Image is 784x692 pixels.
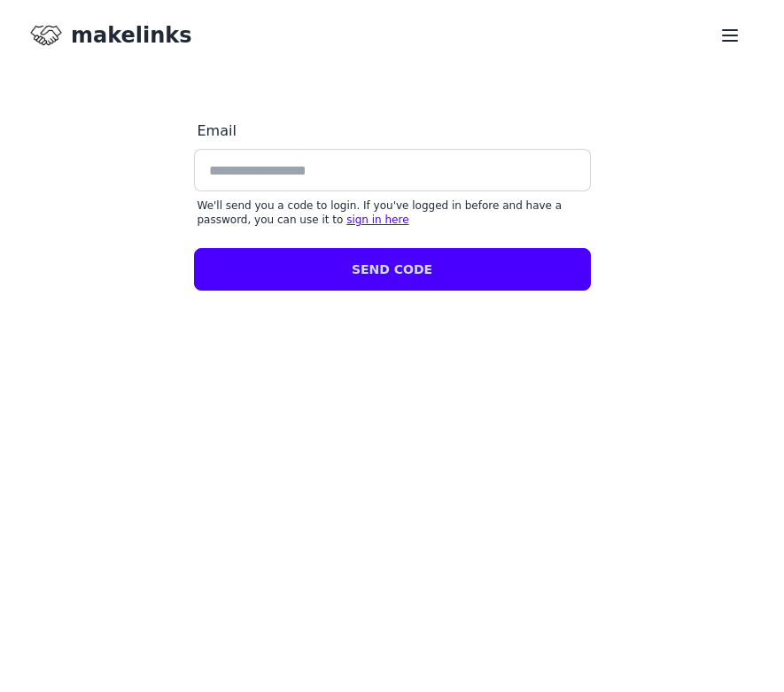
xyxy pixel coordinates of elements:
[28,18,64,53] img: makelinks
[194,113,591,149] label: Email
[198,198,587,227] p: We'll send you a code to login. If you've logged in before and have a password, you can use it to
[71,21,192,50] h1: makelinks
[346,214,408,226] a: sign in here
[194,248,591,291] button: Send code
[28,18,192,53] a: makelinksmakelinks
